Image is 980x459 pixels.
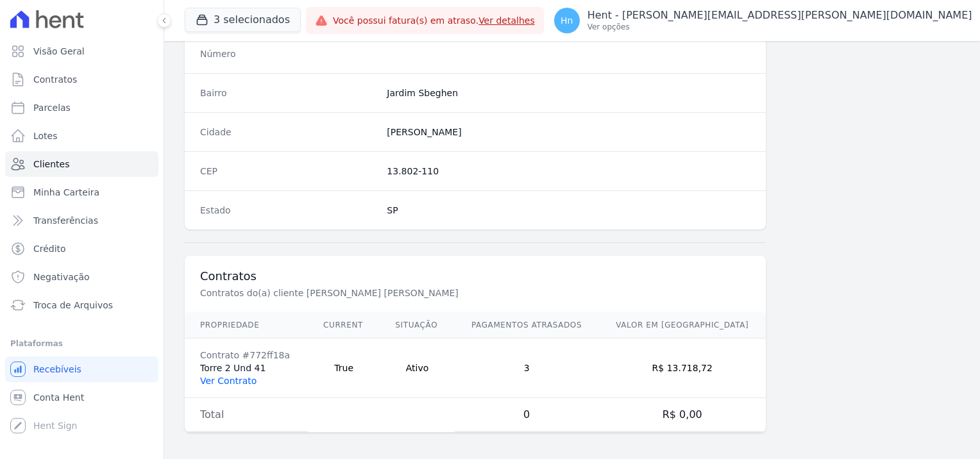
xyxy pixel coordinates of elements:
[5,38,158,64] a: Visão Geral
[5,236,158,262] a: Crédito
[387,126,750,138] dd: [PERSON_NAME]
[185,8,301,32] button: 3 selecionados
[5,67,158,92] a: Contratos
[200,287,631,299] p: Contratos do(a) cliente [PERSON_NAME] [PERSON_NAME]
[5,385,158,410] a: Conta Hent
[455,312,599,338] th: Pagamentos Atrasados
[5,356,158,382] a: Recebíveis
[10,336,153,351] div: Plataformas
[333,14,535,28] span: Você possui fatura(s) em atraso.
[308,338,380,398] td: True
[5,151,158,177] a: Clientes
[33,158,69,171] span: Clientes
[587,22,972,32] p: Ver opções
[200,47,376,60] dt: Número
[33,73,77,86] span: Contratos
[455,338,599,398] td: 3
[387,87,750,99] dd: Jardim Sbeghen
[33,101,71,114] span: Parcelas
[200,349,292,362] div: Contrato #772ff18a
[5,95,158,121] a: Parcelas
[200,269,750,284] h3: Contratos
[5,208,158,233] a: Transferências
[308,312,380,338] th: Current
[33,391,84,404] span: Conta Hent
[587,9,972,22] p: Hent - [PERSON_NAME][EMAIL_ADDRESS][PERSON_NAME][DOMAIN_NAME]
[5,264,158,290] a: Negativação
[599,312,766,338] th: Valor em [GEOGRAPHIC_DATA]
[387,165,750,178] dd: 13.802-110
[387,204,750,217] dd: SP
[33,45,85,58] span: Visão Geral
[380,338,454,398] td: Ativo
[599,398,766,432] td: R$ 0,00
[185,312,308,338] th: Propriedade
[33,214,98,227] span: Transferências
[200,376,257,386] a: Ver Contrato
[380,312,454,338] th: Situação
[33,299,113,312] span: Troca de Arquivos
[33,186,99,199] span: Minha Carteira
[455,398,599,432] td: 0
[200,87,376,99] dt: Bairro
[478,15,535,26] a: Ver detalhes
[599,338,766,398] td: R$ 13.718,72
[561,16,573,25] span: Hn
[185,398,308,432] td: Total
[200,165,376,178] dt: CEP
[33,363,81,376] span: Recebíveis
[200,204,376,217] dt: Estado
[200,126,376,138] dt: Cidade
[33,271,90,283] span: Negativação
[5,292,158,318] a: Troca de Arquivos
[33,242,66,255] span: Crédito
[5,123,158,149] a: Lotes
[185,338,308,398] td: Torre 2 Und 41
[33,129,58,142] span: Lotes
[5,179,158,205] a: Minha Carteira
